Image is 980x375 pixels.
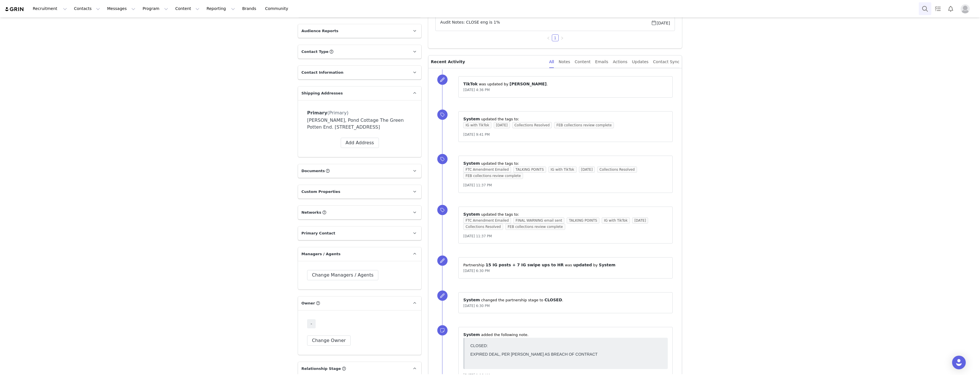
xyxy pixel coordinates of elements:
div: Contact Sync [653,55,679,68]
img: placeholder-profile.jpg [961,4,970,13]
span: [DATE] 9:41 PM [463,133,490,137]
button: Notifications [944,2,957,15]
span: FEB collections review complete [554,122,614,128]
i: icon: right [560,36,564,40]
span: Primary [307,110,327,116]
div: All [549,55,554,68]
span: Primary Contact [301,230,335,236]
div: [PERSON_NAME], Pond Cottage The Green Potten End. [STREET_ADDRESS] [307,117,412,131]
p: ⁨ ⁩ changed the ⁨partnership⁩ stage to ⁨ ⁩. [463,297,668,303]
button: Add Address [341,138,379,148]
span: updated [573,263,592,267]
span: [DATE] 11:37 PM [463,234,492,238]
span: Audience Reports [301,28,338,34]
span: System [463,332,480,337]
span: Owner [301,300,315,306]
span: Contact Information [301,70,343,75]
li: Next Page [559,34,565,41]
div: Emails [595,55,608,68]
span: [PERSON_NAME] [510,82,547,86]
span: Managers / Agents [301,251,340,257]
button: Profile [957,4,975,13]
a: 1 [552,35,558,41]
button: Change Managers / Agents [307,270,378,280]
button: Reporting [203,2,238,15]
span: Networks [301,210,321,215]
span: 15 IG posts + 7 IG swipe ups to HR [486,263,564,267]
span: Documents [301,168,325,174]
span: Collections Resolved [463,224,503,230]
span: FEB collections review complete [463,173,523,179]
span: [DATE] [494,122,510,128]
p: Partnership ⁨ ⁩ was ⁨ ⁩ by ⁨ ⁩ [463,262,668,268]
span: [DATE] 6:30 PM [463,269,490,273]
button: Content [172,2,203,15]
p: EXPIRED DEAL, PER [PERSON_NAME] AS BREACH OF CONTRACT [2,11,194,15]
a: Brands [239,2,261,15]
span: FTC Amendment Emailed [463,217,511,224]
span: Audit Notes: CLOSE eng is 1% [440,19,651,26]
p: Recent Activity [431,55,544,68]
span: [DATE] 11:37 PM [463,183,492,187]
img: grin logo [5,7,24,12]
span: (Primary) [327,110,348,116]
span: Custom Properties [301,189,340,195]
div: Actions [613,55,627,68]
span: TALKING POINTS [513,166,546,173]
span: System [463,161,480,166]
span: System [599,263,615,267]
button: Program [139,2,171,15]
li: 1 [552,34,559,41]
button: Messages [104,2,139,15]
span: IG with TikTok [548,166,577,173]
i: icon: left [547,36,550,40]
p: CLOSED: [2,2,194,7]
span: FINAL WARNING email sent [513,217,564,224]
span: TALKING POINTS [567,217,599,224]
button: Change Owner [307,335,351,346]
span: Relationship Stage [301,366,341,372]
span: [DATE] 6:30 PM [463,304,490,308]
a: Tasks [932,2,944,15]
li: Previous Page [545,34,552,41]
span: Contact Type [301,49,328,55]
span: IG with TikTok [602,217,630,224]
span: [DATE] [632,217,648,224]
span: CLOSED [544,298,562,302]
span: Collections Resolved [512,122,552,128]
span: IG with TikTok [463,122,491,128]
a: Community [262,2,294,15]
p: ⁨ ⁩ ⁨added⁩ the following note. [463,332,668,338]
div: Notes [559,55,570,68]
p: ⁨ ⁩ updated the tags to: [463,160,668,166]
span: Collections Resolved [597,166,637,173]
p: ⁨ ⁩ updated the tags to: [463,211,668,217]
div: Open Intercom Messenger [952,356,966,369]
span: [DATE] 4:36 PM [463,88,490,92]
p: ⁨ ⁩ was updated by ⁨ ⁩. [463,81,668,87]
div: Updates [632,55,648,68]
span: - [307,319,316,328]
span: [DATE] [579,166,595,173]
span: System [463,117,480,121]
span: [DATE] [651,19,670,26]
span: FEB collections review complete [505,224,565,230]
span: TikTok [463,82,477,86]
span: System [463,212,480,217]
button: Contacts [71,2,103,15]
span: System [463,298,480,302]
button: Recruitment [29,2,70,15]
div: Content [575,55,591,68]
span: FTC Amendment Emailed [463,166,511,173]
span: Shipping Addresses [301,90,343,96]
p: ⁨ ⁩ updated the tags to: [463,116,668,122]
button: Search [919,2,931,15]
